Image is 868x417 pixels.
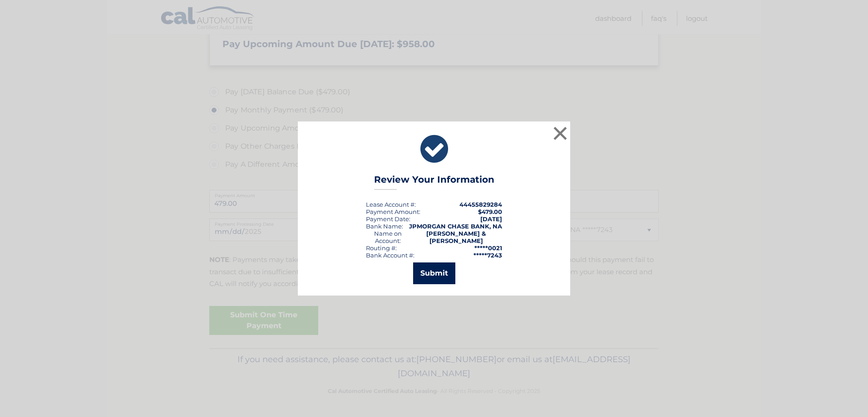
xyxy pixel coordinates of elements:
button: Submit [413,262,455,284]
span: $479.00 [478,208,502,215]
div: Bank Account #: [366,252,414,259]
span: [DATE] [480,215,502,223]
div: : [366,215,410,223]
div: Name on Account: [366,230,410,244]
div: Bank Name: [366,223,403,230]
div: Routing #: [366,244,397,252]
button: × [551,124,569,142]
div: Payment Amount: [366,208,420,215]
span: Payment Date [366,215,409,223]
strong: [PERSON_NAME] & [PERSON_NAME] [426,230,486,244]
h3: Review Your Information [374,174,494,190]
div: Lease Account #: [366,201,416,208]
strong: JPMORGAN CHASE BANK, NA [409,223,502,230]
strong: 44455829284 [459,201,502,208]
